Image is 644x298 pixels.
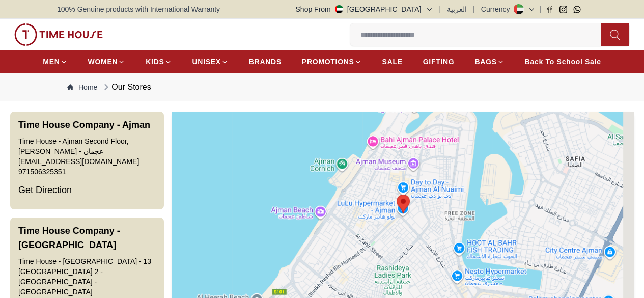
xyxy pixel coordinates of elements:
span: 100% Genuine products with International Warranty [57,4,220,14]
button: العربية [447,4,467,14]
a: Facebook [546,6,553,13]
a: 971506325351 [18,167,66,177]
span: KIDS [146,57,164,67]
a: Instagram [559,6,567,13]
a: Home [67,82,97,92]
img: United Arab Emirates [335,5,343,13]
span: | [439,4,441,14]
a: Whatsapp [573,6,581,13]
div: Currency [481,4,514,14]
span: | [473,4,475,14]
span: Back To School Sale [525,57,601,67]
span: BAGS [474,57,496,67]
a: KIDS [146,52,172,71]
a: MEN [43,52,67,71]
button: Time House Company - AjmanTime House - Ajman Second Floor, [PERSON_NAME] - عجمان[EMAIL_ADDRESS][D... [10,112,164,209]
a: PROMOTIONS [302,52,362,71]
a: WOMEN [88,52,126,71]
span: WOMEN [88,57,118,67]
nav: Breadcrumb [57,73,587,101]
button: Shop From[GEOGRAPHIC_DATA] [296,4,433,14]
a: [EMAIL_ADDRESS][DOMAIN_NAME] [18,156,139,167]
a: BAGS [474,52,504,71]
span: PROMOTIONS [302,57,354,67]
span: MEN [43,57,60,67]
a: GIFTING [423,52,455,71]
div: Our Stores [101,81,151,93]
div: Time House - [GEOGRAPHIC_DATA] - 13 [GEOGRAPHIC_DATA] 2 - [GEOGRAPHIC_DATA] - [GEOGRAPHIC_DATA] [18,256,156,297]
a: SALE [382,52,403,71]
img: ... [14,23,103,46]
span: GIFTING [423,57,455,67]
h3: Time House Company - [GEOGRAPHIC_DATA] [18,224,156,252]
span: SALE [382,57,403,67]
span: UNISEX [192,57,221,67]
h3: Time House Company - Ajman [18,118,150,132]
span: | [540,4,542,14]
div: Get Direction [18,177,72,203]
a: UNISEX [192,52,229,71]
a: BRANDS [249,52,282,71]
a: Back To School Sale [525,52,601,71]
span: BRANDS [249,57,282,67]
div: Time House - Ajman Second Floor, [PERSON_NAME] - عجمان [18,136,156,156]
